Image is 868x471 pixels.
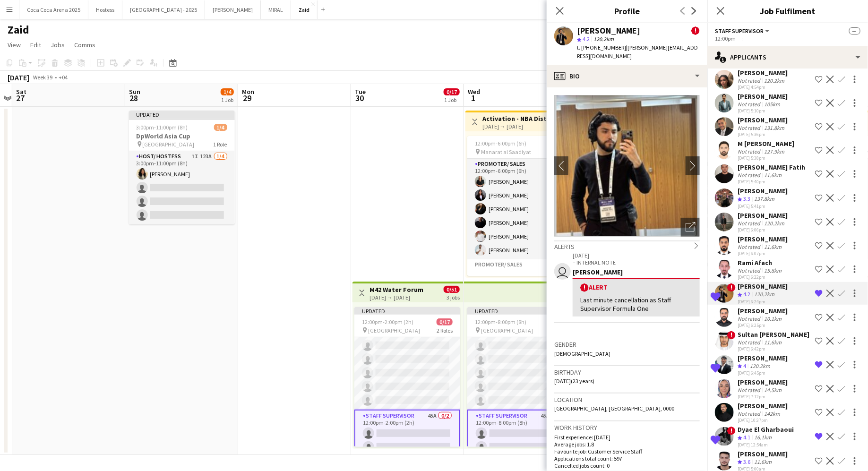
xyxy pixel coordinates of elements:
[743,362,746,369] span: 4
[738,410,762,417] div: Not rated
[554,350,610,357] span: [DEMOGRAPHIC_DATA]
[370,294,423,301] div: [DATE] → [DATE]
[738,148,762,155] div: Not rated
[752,434,773,442] div: 16.1km
[547,5,707,17] h3: Profile
[738,179,805,185] div: [DATE] 5:40pm
[554,95,700,237] img: Crew avatar or photo
[547,65,707,87] div: Bio
[738,116,788,124] div: [PERSON_NAME]
[738,450,788,458] div: [PERSON_NAME]
[51,41,65,49] span: Jobs
[554,441,700,448] p: Average jobs: 1.8
[577,26,640,35] div: [PERSON_NAME]
[738,394,788,400] div: [DATE] 7:12pm
[355,87,366,96] span: Tue
[554,462,700,469] p: Cancelled jobs count: 0
[444,96,459,103] div: 1 Job
[738,108,788,114] div: [DATE] 5:10pm
[738,346,809,352] div: [DATE] 6:42pm
[762,386,783,394] div: 14.5km
[475,140,526,147] span: 12:00pm-6:00pm (6h)
[738,417,788,423] div: [DATE] 10:37pm
[241,93,254,103] span: 29
[129,87,140,96] span: Sun
[261,0,291,19] button: MIRAL
[59,74,68,81] div: +04
[743,195,750,202] span: 3.3
[4,39,25,51] a: View
[762,267,783,274] div: 15.8km
[137,124,188,131] span: 3:00pm-11:00pm (8h)
[573,268,700,276] div: [PERSON_NAME]
[467,136,573,276] app-job-card: 12:00pm-6:00pm (6h)6/6 Manarat al Saadiyat1 RolePromoter/ Sales6/612:00pm-6:00pm (6h)[PERSON_NAME...
[8,73,29,82] div: [DATE]
[727,427,736,435] span: !
[738,354,788,362] div: [PERSON_NAME]
[748,362,772,370] div: 120.2km
[467,307,573,447] app-job-card: Updated12:00pm-8:00pm (8h)0/17 [GEOGRAPHIC_DATA]2 Roles Staff Supervisor45A0/212:00pm-8:00pm (8h)
[738,139,794,148] div: M [PERSON_NAME]
[738,315,762,322] div: Not rated
[481,148,531,155] span: Manarat al Saadiyat
[762,220,786,227] div: 120.2km
[214,141,227,148] span: 1 Role
[762,171,783,179] div: 11.6km
[738,69,788,77] div: [PERSON_NAME]
[752,195,776,203] div: 137.8km
[19,0,88,19] button: Coca Coca Arena 2025
[707,5,868,17] h3: Job Fulfilment
[354,307,460,447] div: Updated12:00pm-2:00pm (2h)0/17 [GEOGRAPHIC_DATA]2 Roles Staff Supervisor45A0/212:00pm-2:00pm (2h)
[738,339,762,346] div: Not rated
[74,41,95,49] span: Comms
[580,296,692,313] div: Last minute cancellation as Staff Supervisor Formula One
[738,203,788,209] div: [DATE] 5:41pm
[554,448,700,455] p: Favourite job: Customer Service Staff
[15,93,26,103] span: 27
[762,410,782,417] div: 142km
[554,377,594,385] span: [DATE] (23 years)
[466,93,480,103] span: 1
[592,35,616,43] span: 120.2km
[370,285,423,294] h3: M42 Water Forum
[762,101,782,108] div: 105km
[554,455,700,462] p: Applications total count: 597
[762,339,783,346] div: 11.6km
[467,410,573,457] app-card-role: Staff Supervisor45A0/212:00pm-8:00pm (8h)
[368,327,420,334] span: [GEOGRAPHIC_DATA]
[738,330,809,339] div: Sultan [PERSON_NAME]
[554,434,700,441] p: First experience: [DATE]
[8,23,29,37] h1: Zaid
[129,111,235,118] div: Updated
[738,386,762,394] div: Not rated
[554,423,700,432] h3: Work history
[554,340,700,349] h3: Gender
[554,240,700,251] div: Alerts
[715,27,764,34] span: Staff Supervisor
[482,114,553,123] h3: Activation - NBA District
[738,274,783,280] div: [DATE] 6:22pm
[738,250,788,257] div: [DATE] 6:07pm
[691,26,700,35] span: !
[47,39,69,51] a: Jobs
[362,318,413,325] span: 12:00pm-2:00pm (2h)
[221,96,233,103] div: 1 Job
[738,235,788,243] div: [PERSON_NAME]
[554,395,700,404] h3: Location
[437,318,453,325] span: 0/17
[743,291,750,298] span: 4.2
[762,315,783,322] div: 10.1km
[573,252,700,259] p: [DATE]
[205,0,261,19] button: [PERSON_NAME]
[128,93,140,103] span: 28
[738,442,794,448] div: [DATE] 12:54am
[743,434,750,441] span: 4.1
[444,88,460,95] span: 0/17
[715,27,771,34] button: Staff Supervisor
[738,227,788,233] div: [DATE] 6:06pm
[577,44,698,60] span: | [PERSON_NAME][EMAIL_ADDRESS][DOMAIN_NAME]
[580,283,692,292] div: Alert
[291,0,318,19] button: Zaid
[738,124,762,131] div: Not rated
